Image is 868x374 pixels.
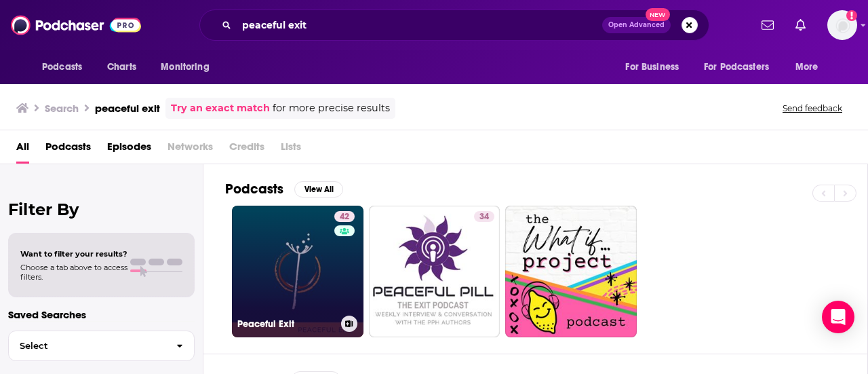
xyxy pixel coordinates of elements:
[225,181,343,198] a: PodcastsView All
[107,136,151,164] a: Episodes
[33,54,100,80] button: open menu
[827,10,857,40] span: Logged in as mdekoning
[95,102,160,115] h3: peaceful exit
[340,210,349,224] span: 42
[8,200,195,219] h2: Filter By
[273,100,390,116] span: for more precise results
[8,331,195,361] button: Select
[20,263,127,282] span: Choose a tab above to access filters.
[795,58,818,77] span: More
[695,54,789,80] button: open menu
[602,17,671,33] button: Open AdvancedNew
[369,206,500,337] a: 34
[474,211,494,222] a: 34
[237,318,336,330] h3: Peaceful Exit
[20,249,127,259] span: Want to filter your results?
[237,14,602,36] input: Search podcasts, credits, & more...
[229,136,264,164] span: Credits
[151,54,226,80] button: open menu
[171,100,270,116] a: Try an exact match
[167,136,213,164] span: Networks
[225,181,283,198] h2: Podcasts
[11,12,141,38] img: Podchaser - Follow, Share and Rate Podcasts
[646,8,670,21] span: New
[232,206,363,337] a: 42Peaceful Exit
[778,102,846,114] button: Send feedback
[294,181,343,198] button: View All
[827,10,857,40] button: Show profile menu
[98,54,144,80] a: Charts
[790,14,811,37] a: Show notifications dropdown
[616,54,696,80] button: open menu
[281,136,301,164] span: Lists
[608,22,665,29] span: Open Advanced
[822,301,854,333] div: Open Intercom Messenger
[107,58,136,77] span: Charts
[625,58,679,77] span: For Business
[846,10,857,21] svg: Add a profile image
[8,308,195,321] p: Saved Searches
[42,58,82,77] span: Podcasts
[161,58,209,77] span: Monitoring
[756,14,779,37] a: Show notifications dropdown
[16,136,29,164] a: All
[479,210,489,224] span: 34
[45,136,91,164] a: Podcasts
[786,54,835,80] button: open menu
[9,341,165,350] span: Select
[199,10,709,41] div: Search podcasts, credits, & more...
[827,10,857,40] img: User Profile
[45,102,79,115] h3: Search
[334,211,355,222] a: 42
[704,58,769,77] span: For Podcasters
